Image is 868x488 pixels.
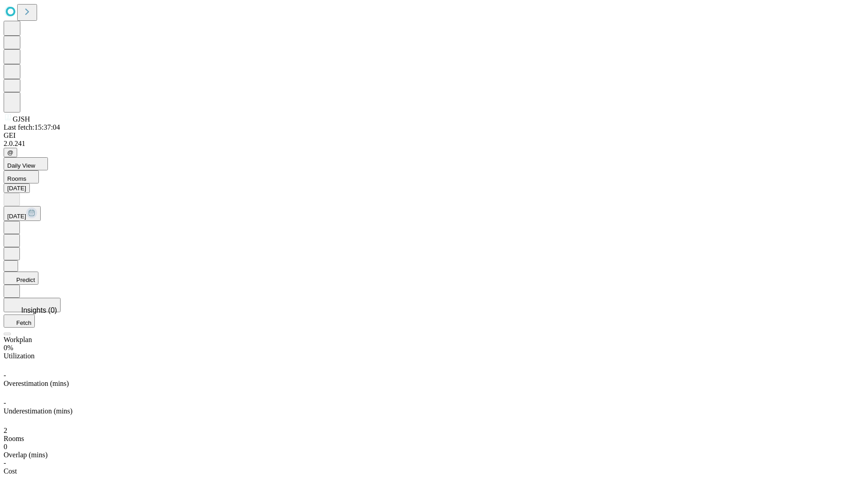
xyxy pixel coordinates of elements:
[4,183,30,193] button: [DATE]
[7,149,14,156] span: @
[4,451,47,459] span: Overlap (mins)
[4,399,6,407] span: -
[4,380,69,387] span: Overestimation (mins)
[4,298,61,312] button: Insights (0)
[4,459,6,467] span: -
[4,427,7,434] span: 2
[21,306,57,314] span: Insights (0)
[7,175,26,182] span: Rooms
[4,272,38,285] button: Predict
[4,352,34,360] span: Utilization
[4,467,17,475] span: Cost
[4,148,17,157] button: @
[7,213,26,220] span: [DATE]
[13,115,30,123] span: GJSH
[4,131,864,140] div: GEI
[4,140,864,148] div: 2.0.241
[4,157,48,170] button: Daily View
[4,371,6,379] span: -
[4,170,39,183] button: Rooms
[4,407,72,415] span: Underestimation (mins)
[4,123,60,131] span: Last fetch: 15:37:04
[7,162,35,169] span: Daily View
[4,344,13,352] span: 0%
[4,435,24,442] span: Rooms
[4,443,7,450] span: 0
[4,314,35,328] button: Fetch
[4,206,41,221] button: [DATE]
[4,336,32,343] span: Workplan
